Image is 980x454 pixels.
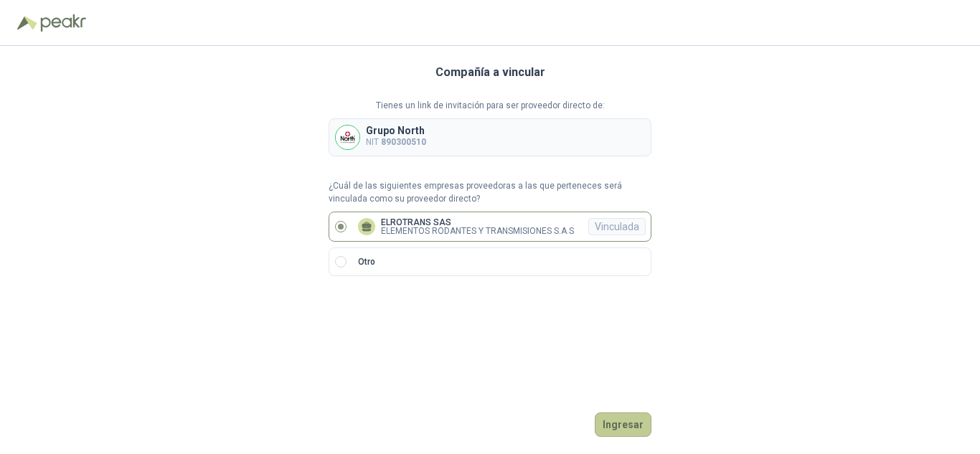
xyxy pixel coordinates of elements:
[329,99,651,113] p: Tienes un link de invitación para ser proveedor directo de:
[336,126,359,149] img: Company Logo
[588,218,646,235] div: Vinculada
[435,63,545,82] h3: Compañía a vincular
[17,16,37,30] img: Logo
[358,255,375,269] p: Otro
[381,227,574,235] p: ELEMENTOS RODANTES Y TRANSMISIONES S.A.S
[40,14,86,32] img: Peakr
[366,136,426,149] p: NIT
[329,179,651,207] p: ¿Cuál de las siguientes empresas proveedoras a las que perteneces será vinculada como su proveedo...
[381,137,426,147] b: 890300510
[595,412,651,437] button: Ingresar
[366,126,426,136] p: Grupo North
[381,218,574,227] p: ELROTRANS SAS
